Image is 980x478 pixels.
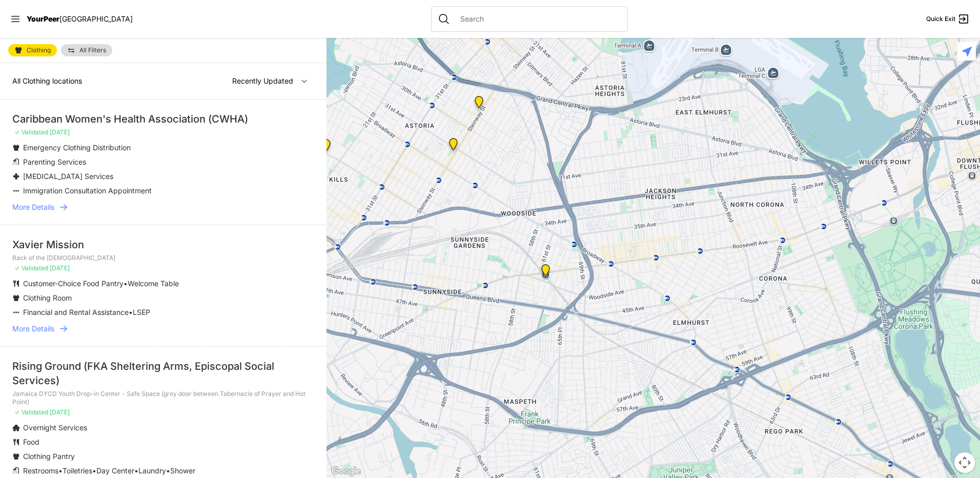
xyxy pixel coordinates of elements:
[133,308,150,316] span: LSEP
[23,423,87,432] span: Overnight Services
[27,47,51,53] span: Clothing
[12,324,54,334] span: More Details
[454,14,621,24] input: Search
[23,186,152,195] span: Immigration Consultation Appointment
[166,466,170,475] span: •
[954,452,975,473] button: Map camera controls
[128,279,179,288] span: Welcome Table
[138,466,166,475] span: Laundry
[12,324,314,334] a: More Details
[12,76,82,85] span: All Clothing locations
[50,264,70,272] span: [DATE]
[12,390,314,406] p: Jamaica DYCD Youth Drop-in Center - Safe Space (grey door between Tabernacle of Prayer and Hot Po...
[27,14,59,23] span: YourPeer
[58,466,63,475] span: •
[63,466,92,475] span: Toiletries
[23,279,124,288] span: Customer-Choice Food Pantry
[329,465,363,478] img: Google
[96,466,134,475] span: Day Center
[23,172,113,181] span: [MEDICAL_DATA] Services
[23,143,131,152] span: Emergency Clothing Distribution
[134,466,138,475] span: •
[170,466,195,475] span: Shower
[50,128,70,136] span: [DATE]
[12,202,54,212] span: More Details
[14,264,48,272] span: ✓ Validated
[329,465,363,478] a: Open this area in Google Maps (opens a new window)
[23,466,58,475] span: Restrooms
[59,14,133,23] span: [GEOGRAPHIC_DATA]
[12,202,314,212] a: More Details
[23,293,72,302] span: Clothing Room
[23,308,129,316] span: Financial and Rental Assistance
[92,466,96,475] span: •
[129,308,133,316] span: •
[23,157,86,166] span: Parenting Services
[124,279,128,288] span: •
[320,139,333,155] div: Fancy Thrift Shop
[23,452,75,461] span: Clothing Pantry
[50,408,70,416] span: [DATE]
[12,112,314,126] div: Caribbean Women's Health Association (CWHA)
[12,254,314,262] p: Back of the [DEMOGRAPHIC_DATA]
[539,264,552,281] div: Woodside Youth Drop-in Center
[12,237,314,252] div: Xavier Mission
[12,359,314,388] div: Rising Ground (FKA Sheltering Arms, Episcopal Social Services)
[61,44,112,56] a: All Filters
[14,128,48,136] span: ✓ Validated
[926,13,970,25] a: Quick Exit
[27,16,133,22] a: YourPeer[GEOGRAPHIC_DATA]
[23,437,39,446] span: Food
[79,47,106,53] span: All Filters
[14,408,48,416] span: ✓ Validated
[8,44,57,56] a: Clothing
[926,15,955,23] span: Quick Exit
